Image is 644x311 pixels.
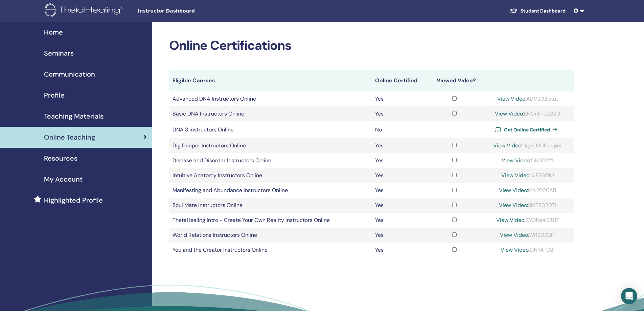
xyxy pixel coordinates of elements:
[372,106,428,121] td: Yes
[495,110,524,117] a: View Video:
[484,231,571,239] div: WR2020!T
[372,138,428,153] td: Yes
[484,110,571,118] div: ENOnl!ne2020
[504,127,550,133] span: Get Online Certified
[496,216,525,224] a: View Video:
[484,157,571,165] div: ONDD22!
[44,90,65,100] span: Profile
[169,213,372,228] td: ThetaHealing Intro - Create Your Own Reality Instructors Online
[484,186,571,194] div: MA2020AB
[45,3,125,19] img: logo.png
[484,142,571,150] div: Dig2020Deeper
[621,288,637,304] div: Open Intercom Messenger
[44,48,74,58] span: Seminars
[484,201,571,209] div: SMT2020T!
[44,153,77,163] span: Resources
[169,183,372,198] td: Manifesting and Abundance Instructors Online
[499,202,528,209] a: View Video:
[502,157,531,164] a: View Video:
[169,138,372,153] td: Dig Deeper Instructors Online
[169,153,372,168] td: Disease and Disorder Instructors Online
[372,228,428,243] td: Yes
[499,187,528,194] a: View Video:
[501,246,530,253] a: View Video:
[44,195,103,205] span: Highlighted Profile
[372,183,428,198] td: Yes
[372,70,428,91] th: Online Certified
[169,168,372,183] td: Intuitive Anatomy Instructors Online
[372,153,428,168] td: Yes
[493,142,522,149] a: View Video:
[484,216,571,224] div: CYORealON17
[501,172,530,179] a: View Video:
[372,198,428,213] td: Yes
[169,91,372,106] td: Advanced DNA Instructors Online
[44,111,103,121] span: Teaching Materials
[169,228,372,243] td: World Relations Instructors Online
[169,38,574,54] h2: Online Certifications
[169,198,372,213] td: Soul Mate Instructors Online
[510,8,518,14] img: graduation-cap-white.svg
[484,246,571,254] div: ONYATC8!
[504,5,571,17] a: Student Dashboard
[169,243,372,257] td: You and the Creator Instructors Online
[169,121,372,138] td: DNA 3 Instructors Online
[169,106,372,121] td: Basic DNA Instructors Online
[372,213,428,228] td: Yes
[44,69,95,79] span: Communication
[372,168,428,183] td: Yes
[44,27,63,37] span: Home
[484,95,571,103] div: ADV2020tut
[428,70,481,91] th: Viewed Video?
[372,91,428,106] td: Yes
[44,132,95,142] span: Online Teaching
[138,7,239,15] span: Instructor Dashboard
[484,171,571,180] div: IAP26ON!
[169,70,372,91] th: Eligible Courses
[497,95,526,102] a: View Video:
[372,121,428,138] td: No
[500,231,529,239] a: View Video:
[495,125,560,135] a: Get Online Certified
[372,243,428,257] td: Yes
[44,174,83,184] span: My Account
